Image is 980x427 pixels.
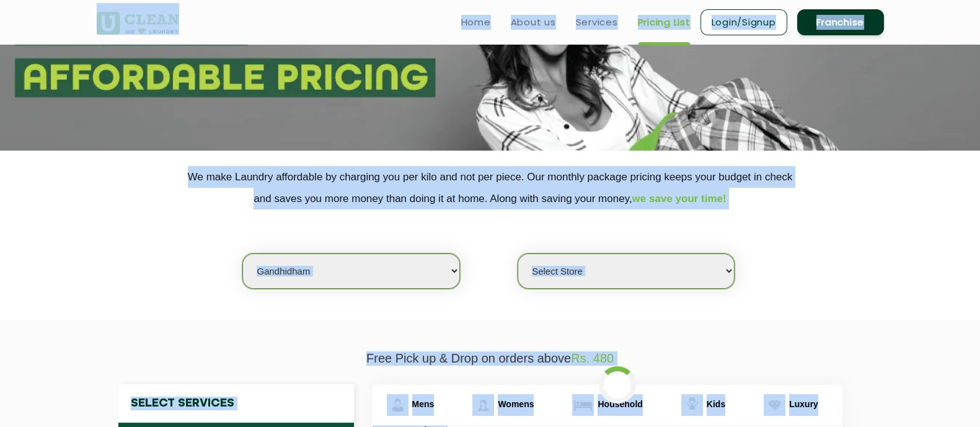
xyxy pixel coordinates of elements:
[789,399,818,409] span: Luxury
[118,384,354,423] h4: Select Services
[598,399,642,409] span: Household
[764,394,785,416] img: Luxury
[461,15,491,30] a: Home
[700,9,787,35] a: Login/Signup
[576,15,618,30] a: Services
[571,351,614,365] span: Rs. 480
[97,12,179,35] img: UClean Laundry and Dry Cleaning
[498,399,534,409] span: Womens
[632,193,726,205] span: we save your time!
[572,394,594,416] img: Household
[97,166,884,209] p: We make Laundry affordable by charging you per kilo and not per piece. Our monthly package pricin...
[797,9,884,35] a: Franchise
[97,351,884,366] p: Free Pick up & Drop on orders above
[511,15,556,30] a: About us
[681,394,703,416] img: Kids
[472,394,494,416] img: Womens
[412,399,435,409] span: Mens
[707,399,725,409] span: Kids
[638,15,691,30] a: Pricing List
[387,394,408,416] img: Mens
